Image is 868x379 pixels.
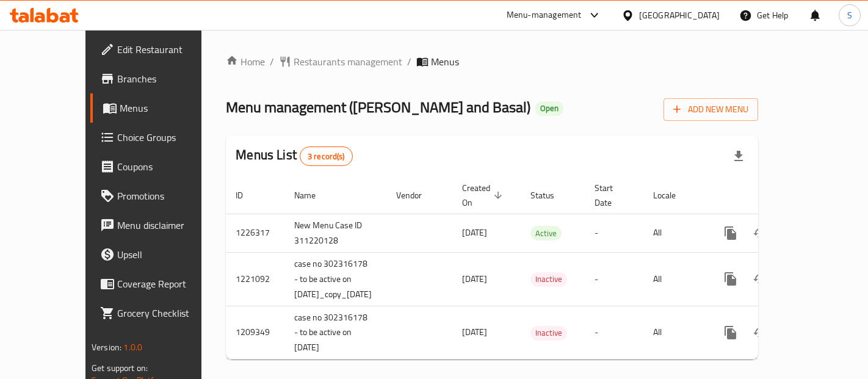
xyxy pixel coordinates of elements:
[716,318,745,347] button: more
[530,272,567,286] span: Inactive
[585,214,643,252] td: -
[284,214,386,252] td: New Menu Case ID 311220128
[507,8,582,23] div: Menu-management
[530,226,562,240] span: Active
[595,181,629,210] span: Start Date
[530,188,570,203] span: Status
[117,42,220,57] span: Edit Restaurant
[226,93,530,121] span: Menu management ( [PERSON_NAME] and Basal )
[716,218,745,248] button: more
[530,226,562,240] div: Active
[117,71,220,86] span: Branches
[716,264,745,294] button: more
[92,360,148,376] span: Get support on:
[90,298,230,328] a: Grocery Checklist
[535,103,563,114] span: Open
[462,181,506,210] span: Created On
[585,252,643,306] td: -
[90,64,230,93] a: Branches
[653,188,692,203] span: Locale
[117,130,220,145] span: Choice Groups
[90,35,230,64] a: Edit Restaurant
[284,252,386,306] td: case no 302316178 - to be active on [DATE]_copy_[DATE]
[117,247,220,262] span: Upsell
[724,142,753,171] div: Export file
[123,339,142,355] span: 1.0.0
[90,240,230,269] a: Upsell
[745,218,775,248] button: Change Status
[294,54,402,69] span: Restaurants management
[117,218,220,233] span: Menu disclaimer
[639,9,720,22] div: [GEOGRAPHIC_DATA]
[396,188,438,203] span: Vendor
[673,102,748,117] span: Add New Menu
[236,146,352,166] h2: Menus List
[92,339,121,355] span: Version:
[462,324,487,340] span: [DATE]
[535,101,563,116] div: Open
[643,306,706,359] td: All
[117,276,220,291] span: Coverage Report
[300,146,353,166] div: Total records count
[585,306,643,359] td: -
[236,188,259,203] span: ID
[745,264,775,294] button: Change Status
[117,189,220,203] span: Promotions
[226,54,758,69] nav: breadcrumb
[226,177,843,360] table: enhanced table
[462,271,487,287] span: [DATE]
[226,54,265,69] a: Home
[643,214,706,252] td: All
[270,54,274,69] li: /
[90,123,230,152] a: Choice Groups
[294,188,331,203] span: Name
[226,306,284,359] td: 1209349
[706,177,843,214] th: Actions
[226,252,284,306] td: 1221092
[431,54,459,69] span: Menus
[90,152,230,181] a: Coupons
[847,9,852,22] span: S
[530,326,567,341] div: Inactive
[643,252,706,306] td: All
[530,272,567,287] div: Inactive
[90,181,230,211] a: Promotions
[90,269,230,298] a: Coverage Report
[226,214,284,252] td: 1226317
[90,211,230,240] a: Menu disclaimer
[117,306,220,320] span: Grocery Checklist
[117,159,220,174] span: Coupons
[120,101,220,115] span: Menus
[90,93,230,123] a: Menus
[407,54,411,69] li: /
[664,98,758,121] button: Add New Menu
[530,326,567,340] span: Inactive
[462,225,487,240] span: [DATE]
[745,318,775,347] button: Change Status
[300,151,352,162] span: 3 record(s)
[284,306,386,359] td: case no 302316178 - to be active on [DATE]
[279,54,402,69] a: Restaurants management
